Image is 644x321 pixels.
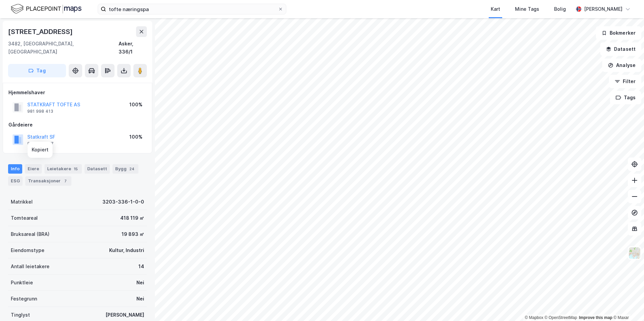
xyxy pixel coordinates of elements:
[136,279,144,287] div: Nei
[128,166,136,172] div: 24
[579,315,612,320] a: Improve this map
[25,176,71,186] div: Transaksjoner
[85,164,110,174] div: Datasett
[112,164,138,174] div: Bygg
[11,279,33,287] div: Punktleie
[27,109,53,114] div: 981 998 413
[11,246,44,254] div: Eiendomstype
[11,3,82,15] img: logo.f888ab2527a4732fd821a326f86c7f29.svg
[106,4,278,14] input: Søk på adresse, matrikkel, gårdeiere, leietakere eller personer
[610,91,641,104] button: Tags
[545,315,577,320] a: OpenStreetMap
[515,5,539,13] div: Mine Tags
[491,5,500,13] div: Kart
[11,262,50,271] div: Antall leietakere
[8,64,66,77] button: Tag
[105,311,144,319] div: [PERSON_NAME]
[138,262,144,271] div: 14
[525,315,543,320] a: Mapbox
[129,101,142,109] div: 100%
[44,164,82,174] div: Leietakere
[120,214,144,222] div: 418 119 ㎡
[102,198,144,206] div: 3203-336-1-0-0
[8,164,22,174] div: Info
[8,121,147,129] div: Gårdeiere
[8,176,23,186] div: ESG
[602,59,641,72] button: Analyse
[600,42,641,56] button: Datasett
[11,295,37,303] div: Festegrunn
[62,178,69,184] div: 7
[11,198,33,206] div: Matrikkel
[609,75,641,88] button: Filter
[72,166,79,172] div: 15
[8,88,147,97] div: Hjemmelshaver
[119,40,147,56] div: Asker, 336/1
[610,289,644,321] iframe: Chat Widget
[584,5,622,13] div: [PERSON_NAME]
[8,26,74,37] div: [STREET_ADDRESS]
[11,311,30,319] div: Tinglyst
[596,26,641,40] button: Bokmerker
[554,5,566,13] div: Bolig
[122,230,144,238] div: 19 893 ㎡
[11,230,50,238] div: Bruksareal (BRA)
[11,214,38,222] div: Tomteareal
[8,40,119,56] div: 3482, [GEOGRAPHIC_DATA], [GEOGRAPHIC_DATA]
[27,141,54,146] div: 962 986 277
[109,246,144,254] div: Kultur, Industri
[136,295,144,303] div: Nei
[25,164,42,174] div: Eiere
[129,133,142,141] div: 100%
[628,247,641,259] img: Z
